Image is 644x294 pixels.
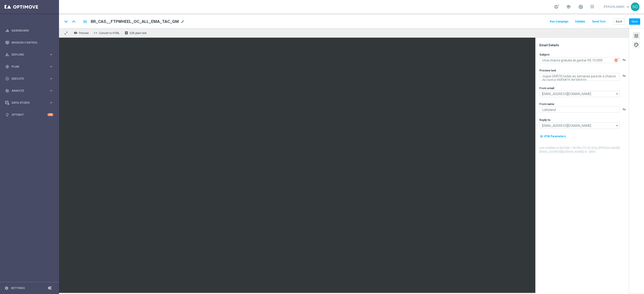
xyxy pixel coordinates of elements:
span: | ID: 36951 [583,150,596,153]
i: arrow_drop_down [615,91,619,97]
button: receipt Edit plain text [123,30,149,36]
div: Dashboard [5,24,53,37]
button: Validate [574,19,586,25]
i: keyboard_arrow_down [63,18,69,25]
div: Mission Control [5,37,53,49]
i: keyboard_arrow_right [49,76,53,81]
button: equalizer Dashboard [5,29,54,32]
button: code Convert to HTML [93,30,122,36]
label: From name [539,102,554,106]
button: Mission Control [5,41,54,44]
span: mode_edit [181,20,185,24]
label: From email [539,86,554,90]
button: playlist_add [622,58,626,62]
span: Data Studio [12,101,49,104]
a: [PERSON_NAME]keyboard_arrow_down [603,3,631,10]
label: Reply-to [539,118,551,122]
div: Plan [5,65,49,69]
div: ND [631,2,639,11]
i: settings [5,286,9,290]
button: gps_fixed Plan keyboard_arrow_right [5,65,54,69]
div: Optibot [5,109,53,121]
div: Analyze [5,89,49,93]
button: tune [633,32,640,39]
div: +10 [47,113,53,116]
i: remove_red_eye [74,31,77,35]
span: BR_CAS__FTPWHEEL_OC_ALL_EMA_TAC_GM [91,19,179,24]
span: palette [634,42,639,48]
i: gps_fixed [5,65,9,69]
button: my_location UTM Parameters [539,134,566,139]
button: folder [82,18,88,25]
span: UTM Parameters [544,135,566,138]
button: Run Campaign [549,19,569,25]
label: Last modified on [DATE] at 1:05 PM UTC-02:00 by [PERSON_NAME][EMAIL_ADDRESS][DOMAIN_NAME] [539,146,628,154]
button: playlist_add [622,108,626,111]
div: Email Details [539,43,628,47]
span: Execute [12,77,49,80]
div: Explore [5,53,49,57]
label: Subject [539,53,549,56]
button: playlist_add [622,74,626,78]
button: play_circle_outline Execute keyboard_arrow_right [5,77,54,81]
button: Data Studio keyboard_arrow_right [5,101,54,105]
button: Back [613,18,625,25]
div: Execute [5,77,49,81]
span: Plan [12,65,49,68]
i: play_circle_outline [5,77,9,81]
i: keyboard_arrow_right [49,64,53,69]
span: Validate [575,20,585,23]
i: keyboard_arrow_up [70,18,77,25]
button: Save [629,18,640,25]
button: lightbulb Optibot +10 [5,113,54,117]
span: keyboard_arrow_down [625,4,630,9]
span: Analyze [12,89,49,92]
input: Select [539,122,620,129]
img: optiGenie.svg [615,58,619,62]
button: track_changes Analyze keyboard_arrow_right [5,89,54,93]
button: person_search Explore keyboard_arrow_right [5,53,54,56]
span: Edit plain text [130,32,147,35]
a: Mission Control [12,37,53,49]
div: Data Studio [5,101,49,105]
i: receipt [125,31,128,35]
label: Preview text [539,69,556,72]
span: code [94,31,97,35]
button: Send Test [591,19,606,25]
span: tune [634,33,639,39]
i: keyboard_arrow_right [49,100,53,105]
i: my_location [540,135,543,138]
a: Optibot [12,109,47,121]
i: person_search [5,53,9,57]
i: equalizer [5,29,9,33]
i: keyboard_arrow_right [49,88,53,93]
button: remove_red_eye Preview [73,30,91,36]
a: Settings [11,287,25,289]
i: keyboard_arrow_right [49,52,53,57]
a: Dashboard [12,24,53,37]
i: folder [83,19,87,24]
span: school [566,4,571,9]
span: Explore [12,53,49,56]
span: Preview [79,32,89,35]
input: Select [539,91,620,97]
i: track_changes [5,89,9,93]
button: palette [633,41,640,48]
span: Convert to HTML [99,32,120,35]
i: arrow_drop_down [615,123,619,129]
i: lightbulb [5,113,9,117]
